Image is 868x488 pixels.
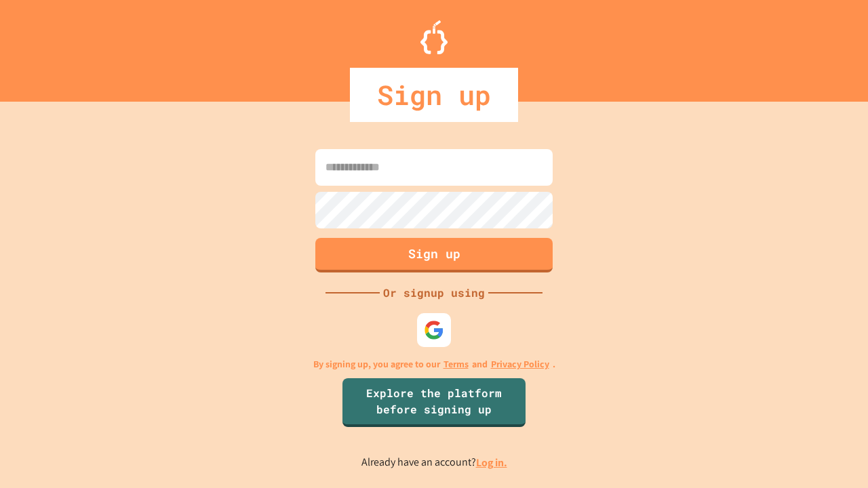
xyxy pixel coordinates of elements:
[420,20,448,54] img: Logo.svg
[424,320,444,340] img: google-icon.svg
[380,285,488,301] div: Or signup using
[491,357,549,371] a: Privacy Policy
[476,455,507,470] a: Log in.
[313,357,555,371] p: By signing up, you agree to our and .
[361,454,507,471] p: Already have an account?
[342,378,526,427] a: Explore the platform before signing up
[443,357,469,371] a: Terms
[315,238,553,272] button: Sign up
[350,68,518,122] div: Sign up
